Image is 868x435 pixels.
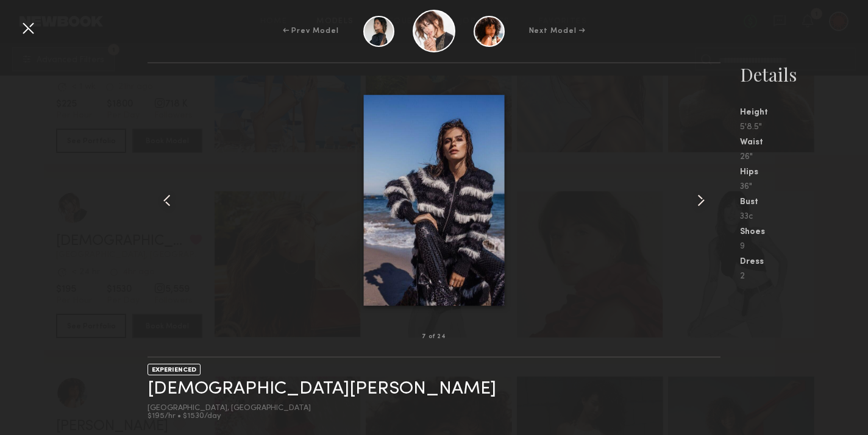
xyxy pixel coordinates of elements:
[740,153,868,161] div: 26"
[740,258,868,266] div: Dress
[740,138,868,147] div: Waist
[148,405,496,412] div: [GEOGRAPHIC_DATA], [GEOGRAPHIC_DATA]
[740,272,868,281] div: 2
[740,228,868,236] div: Shoes
[148,364,201,375] div: EXPERIENCED
[422,334,446,340] div: 7 of 24
[283,26,339,37] div: ← Prev Model
[740,62,868,87] div: Details
[148,380,496,398] a: [DEMOGRAPHIC_DATA][PERSON_NAME]
[740,183,868,191] div: 36"
[740,213,868,221] div: 33c
[148,412,496,420] div: $195/hr • $1530/day
[740,168,868,177] div: Hips
[740,242,868,251] div: 9
[740,108,868,117] div: Height
[740,123,868,132] div: 5'8.5"
[740,198,868,207] div: Bust
[529,26,586,37] div: Next Model →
